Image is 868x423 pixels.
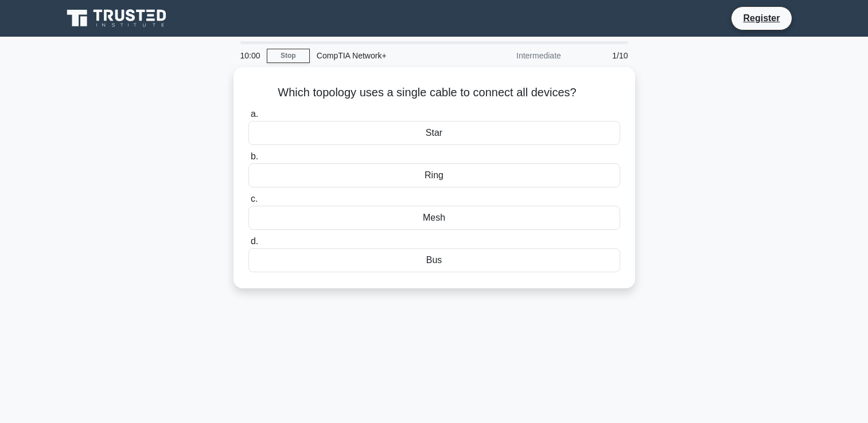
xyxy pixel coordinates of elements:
div: Ring [248,163,620,187]
div: Bus [248,248,620,272]
a: Register [736,11,787,25]
div: 10:00 [233,44,267,67]
div: 1/10 [568,44,635,67]
span: c. [251,194,258,203]
div: Mesh [248,206,620,230]
span: d. [251,236,258,246]
div: Intermediate [468,44,568,67]
a: Stop [267,49,310,63]
span: a. [251,109,258,119]
h5: Which topology uses a single cable to connect all devices? [247,85,621,100]
div: Star [248,121,620,145]
div: CompTIA Network+ [310,44,468,67]
span: b. [251,151,258,161]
